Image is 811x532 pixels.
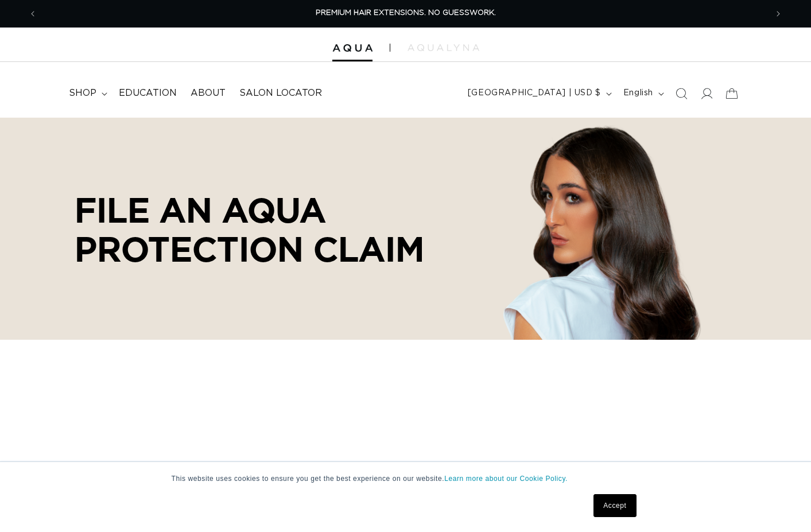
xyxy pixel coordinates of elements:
[20,3,45,25] button: Previous announcement
[191,87,226,99] span: About
[766,3,791,25] button: Next announcement
[62,80,112,106] summary: shop
[669,81,694,106] summary: Search
[75,190,424,268] p: FILE AN AQUA PROTECTION CLAIM
[444,475,568,483] a: Learn more about our Cookie Policy.
[593,494,636,517] a: Accept
[69,87,96,99] span: shop
[119,87,177,99] span: Education
[184,80,232,106] a: About
[239,87,322,99] span: Salon Locator
[332,44,372,52] img: Aqua Hair Extensions
[232,80,329,106] a: Salon Locator
[112,80,184,106] a: Education
[468,87,601,99] span: [GEOGRAPHIC_DATA] | USD $
[616,83,669,104] button: English
[461,83,616,104] button: [GEOGRAPHIC_DATA] | USD $
[408,44,479,51] img: aqualyna.com
[316,9,496,17] span: PREMIUM HAIR EXTENSIONS. NO GUESSWORK.
[172,473,640,484] p: This website uses cookies to ensure you get the best experience on our website.
[623,87,653,99] span: English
